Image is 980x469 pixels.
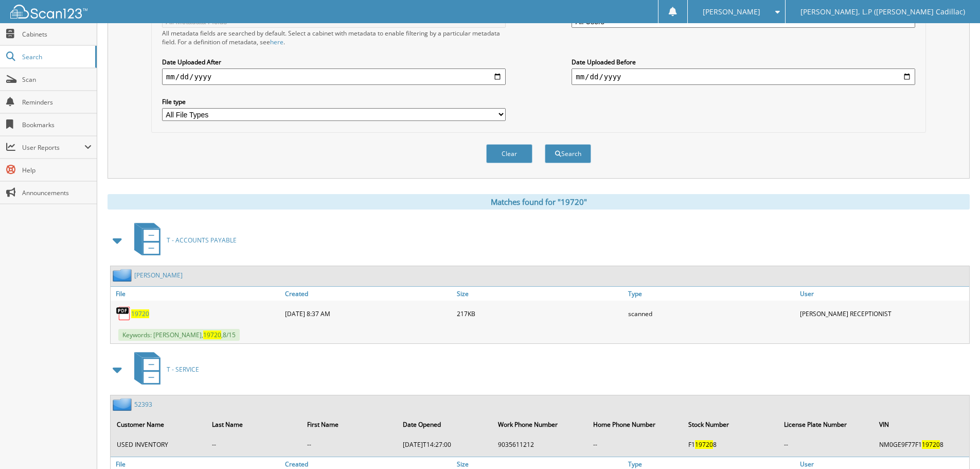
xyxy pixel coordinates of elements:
[207,436,301,453] td: --
[22,53,90,61] span: Search
[22,98,92,107] span: Reminders
[118,329,240,341] span: Keywords: [PERSON_NAME], ,8/15
[454,303,626,324] div: 217KB
[22,188,92,197] span: Announcements
[282,303,454,324] div: [DATE] 8:37 AM
[113,269,134,282] img: folder2.png
[22,120,92,129] span: Bookmarks
[162,68,506,85] input: start
[572,68,915,85] input: end
[282,287,454,301] a: Created
[572,58,915,66] label: Date Uploaded Before
[108,194,970,210] div: Matches found for "19720"
[797,287,969,301] a: User
[454,287,626,301] a: Size
[626,303,797,324] div: scanned
[922,440,940,449] span: 19720
[116,306,131,321] img: PDF.png
[162,97,506,106] label: File type
[779,436,873,453] td: --
[128,349,199,390] a: T - SERVICE
[162,58,506,66] label: Date Uploaded After
[167,365,199,374] span: T - SERVICE
[22,143,84,152] span: User Reports
[588,414,682,435] th: Home Phone Number
[128,220,237,260] a: T - ACCOUNTS PAYABLE
[10,5,87,19] img: scan123-logo-white.svg
[626,287,797,301] a: Type
[134,271,183,280] a: [PERSON_NAME]
[113,398,134,411] img: folder2.png
[111,287,282,301] a: File
[683,414,777,435] th: Stock Number
[683,436,777,453] td: F1 8
[302,414,396,435] th: First Name
[112,414,206,435] th: Customer Name
[695,440,713,449] span: 19720
[588,436,682,453] td: --
[486,144,532,163] button: Clear
[398,436,492,453] td: [DATE]T14:27:00
[800,9,965,15] span: [PERSON_NAME], L.P ([PERSON_NAME] Cadillac)
[302,436,396,453] td: --
[22,166,92,175] span: Help
[779,414,873,435] th: License Plate Number
[207,414,301,435] th: Last Name
[703,9,760,15] span: [PERSON_NAME]
[874,436,968,453] td: NM0GE9F77F1 8
[929,420,980,469] iframe: Chat Widget
[270,38,283,46] a: here
[203,331,221,339] span: 19720
[545,144,591,163] button: Search
[22,30,92,39] span: Cabinets
[493,436,587,453] td: 9035611212
[797,303,969,324] div: [PERSON_NAME] RECEPTIONIST
[131,309,149,318] a: 19720
[493,414,587,435] th: Work Phone Number
[398,414,492,435] th: Date Opened
[162,29,506,46] div: All metadata fields are searched by default. Select a cabinet with metadata to enable filtering b...
[22,75,92,84] span: Scan
[134,400,152,409] a: 52393
[874,414,968,435] th: VIN
[167,236,237,245] span: T - ACCOUNTS PAYABLE
[112,436,206,453] td: USED INVENTORY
